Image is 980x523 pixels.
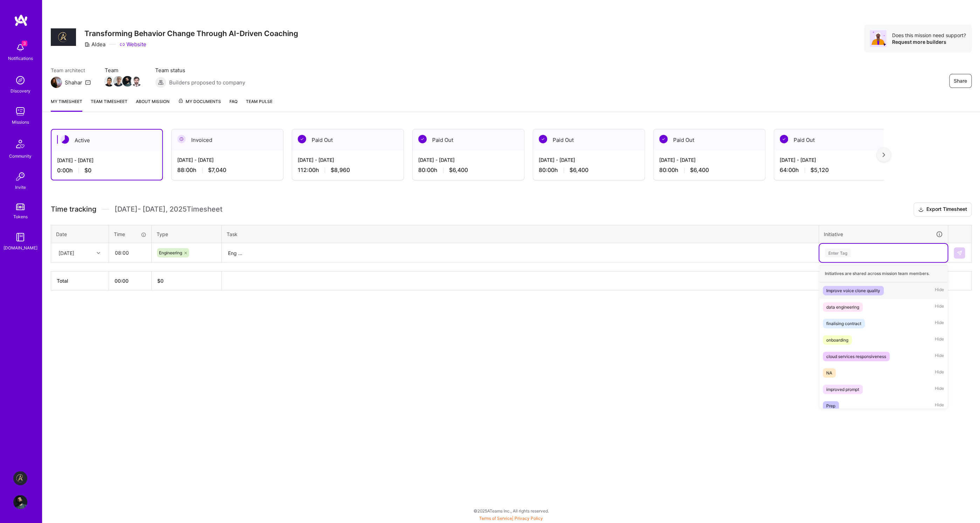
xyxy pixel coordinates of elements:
img: guide book [13,230,27,244]
span: Team Pulse [246,99,272,104]
div: 88:00 h [177,166,277,174]
img: Aldea: Transforming Behavior Change Through AI-Driven Coaching [13,471,27,485]
a: My timesheet [51,98,82,112]
img: Community [12,136,29,152]
th: 00:00 [109,271,152,290]
a: My Documents [178,98,221,112]
div: 80:00 h [539,166,639,174]
div: Invite [15,184,26,191]
a: Team Member Avatar [123,75,132,87]
div: Does this mission need support? [892,32,966,39]
span: Team [105,67,141,74]
div: Paid Out [774,129,885,151]
div: Time [114,230,146,238]
div: Notifications [8,55,33,62]
img: tokens [16,204,25,210]
span: [DATE] - [DATE] , 2025 Timesheet [115,205,222,214]
div: [DOMAIN_NAME] [4,244,37,252]
img: Company Logo [51,28,76,46]
img: Team Architect [51,77,62,88]
div: data engineering [826,303,859,311]
span: Hide [935,302,944,312]
a: User Avatar [12,495,29,509]
div: 80:00 h [418,166,518,174]
a: Team Pulse [246,98,272,112]
img: right [882,152,885,157]
span: Hide [935,286,944,295]
div: Discovery [11,87,30,95]
span: $ 0 [157,278,164,284]
div: 0:00 h [57,167,157,174]
span: My Documents [178,98,221,105]
img: Avatar [870,30,886,47]
img: Paid Out [780,135,788,143]
div: 112:00 h [298,166,398,174]
span: Hide [935,385,944,394]
img: Team Member Avatar [104,76,115,87]
div: [DATE] - [DATE] [539,156,639,164]
img: User Avatar [13,495,27,509]
img: Paid Out [659,135,668,143]
div: Active [51,130,162,151]
span: Team status [155,67,245,74]
div: [DATE] - [DATE] [780,156,880,164]
a: Team Member Avatar [132,75,141,87]
div: Community [9,152,32,160]
div: 64:00 h [780,166,880,174]
img: bell [13,41,27,55]
a: Team timesheet [91,98,127,112]
div: Missions [12,118,29,126]
input: HH:MM [109,243,151,262]
div: [DATE] [58,249,74,256]
img: Paid Out [298,135,306,143]
a: Aldea: Transforming Behavior Change Through AI-Driven Coaching [12,471,29,485]
span: $6,400 [570,166,588,174]
div: Initiative [824,230,943,238]
th: Type [152,225,222,243]
i: icon CompanyGray [84,42,90,47]
div: Improve voice clone quality [826,287,880,294]
i: icon Mail [85,80,91,85]
a: Team Member Avatar [105,75,114,87]
div: © 2025 ATeams Inc., All rights reserved. [42,502,980,519]
div: Prep [826,402,835,410]
img: logo [14,14,28,27]
span: | [479,516,543,521]
span: $6,400 [449,166,468,174]
th: Total [51,271,109,290]
div: Invoiced [172,129,283,151]
span: Engineering [159,250,182,255]
span: 3 [22,41,27,46]
a: Terms of Service [479,516,512,521]
img: teamwork [13,104,27,118]
div: Shahar [65,79,82,86]
th: Task [222,225,819,243]
div: onboarding [826,336,848,344]
div: Paid Out [292,129,403,151]
div: NA [826,369,832,377]
a: FAQ [229,98,237,112]
span: Team architect [51,67,91,74]
span: $5,120 [810,166,829,174]
div: finalising contract [826,320,861,327]
div: Paid Out [654,129,765,151]
img: Team Member Avatar [131,76,142,87]
i: icon Chevron [97,251,100,255]
span: Builders proposed to company [169,79,245,86]
img: Invite [13,170,27,184]
a: About Mission [136,98,170,112]
img: discovery [13,73,27,87]
div: improved prompt [826,386,859,393]
div: Tokens [13,213,28,220]
span: Hide [935,368,944,378]
span: $6,400 [690,166,709,174]
div: Request more builders [892,39,966,45]
div: [DATE] - [DATE] [298,156,398,164]
div: [DATE] - [DATE] [659,156,759,164]
img: Submit [957,250,962,256]
a: Website [119,41,146,48]
span: Hide [935,335,944,345]
button: Share [949,74,972,88]
div: [DATE] - [DATE] [177,156,277,164]
button: Export Timesheet [913,202,972,216]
